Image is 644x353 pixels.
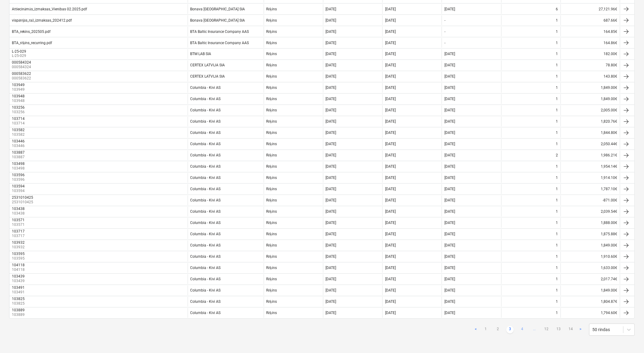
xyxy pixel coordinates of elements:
div: 2,017.74€ [561,274,620,284]
div: [DATE] [385,232,396,236]
div: Columbia - Kivi AS [190,221,221,225]
div: 2,039.54€ [561,207,620,217]
div: Rēķins [266,311,277,316]
iframe: Chat Widget [614,324,644,353]
div: [DATE] [444,131,455,135]
div: Rēķins [266,288,277,293]
div: [DATE] [326,97,336,101]
div: Rēķins [266,18,277,23]
div: 1,820.76€ [561,117,620,127]
div: Rēķins [266,120,277,124]
div: 103498 [12,162,25,166]
div: [DATE] [444,288,455,293]
div: 1 [556,187,558,191]
div: Rēķins [266,210,277,214]
p: 103825 [12,301,26,306]
div: [DATE] [385,153,396,158]
div: [DATE] [326,63,336,68]
div: [DATE] [444,108,455,113]
div: [DATE] [385,243,396,248]
div: [DATE] [326,86,336,90]
div: 1 [556,288,558,293]
div: [DATE] [444,75,455,79]
div: 6 [556,7,558,11]
div: Rēķins [266,75,277,79]
div: Rēķins [266,108,277,113]
div: Rēķins [266,277,277,282]
div: [DATE] [385,210,396,214]
div: Rēķins [266,131,277,135]
div: [DATE] [326,277,336,281]
div: [DATE] [385,311,396,315]
div: [DATE] [326,300,336,304]
div: Rēķins [266,300,277,304]
div: [DATE] [444,210,455,214]
div: [DATE] [385,30,396,34]
div: [DATE] [385,97,396,101]
a: Previous page [472,326,480,334]
div: Rēķins [266,187,277,192]
div: 000583622 [12,72,31,76]
div: [DATE] [326,243,336,248]
div: [DATE] [326,41,336,45]
div: [DATE] [385,41,396,45]
div: 1 [556,108,558,113]
div: 1,787.10€ [561,184,620,194]
div: Columbia - Kivi AS [190,86,221,90]
div: [DATE] [326,187,336,191]
div: Columbia - Kivi AS [190,255,221,259]
a: Page 3 is your current page [506,326,514,334]
div: [DATE] [385,221,396,225]
div: vispārējās_raž_izmaksas_202412.pdf [12,18,72,23]
div: 103446 [12,139,25,144]
a: ... [531,326,538,334]
div: 1,875.88€ [561,229,620,239]
div: 1 [556,221,558,225]
div: Columbia - Kivi AS [190,165,221,169]
div: [DATE] [326,75,336,79]
div: Rēķins [266,30,277,34]
div: Attiecināmās_izmaksas_Vienības 02.2025.pdf [12,7,87,12]
div: [DATE] [444,221,455,225]
div: Rēķins [266,243,277,248]
div: 1 [556,243,558,248]
p: 103932 [12,245,26,250]
div: 1 [556,165,558,169]
div: Columbia - Kivi AS [190,176,221,180]
div: Rēķins [266,52,277,57]
div: 2531010425 [12,196,33,200]
div: Rēķins [266,7,277,12]
div: 1 [556,300,558,304]
div: Columbia - Kivi AS [190,311,221,315]
div: [DATE] [444,232,455,236]
div: Columbia - Kivi AS [190,120,221,124]
div: 1 [556,97,558,101]
div: 1 [556,198,558,203]
div: - [444,18,445,23]
div: 1,804.87€ [561,297,620,307]
div: [DATE] [385,165,396,169]
div: 1,849.00€ [561,241,620,250]
p: 103582 [12,132,26,138]
div: 1,986.21€ [561,151,620,160]
div: 103889 [12,308,25,313]
div: [DATE] [326,52,336,56]
div: Columbia - Kivi AS [190,187,221,191]
div: [DATE] [326,153,336,158]
div: [DATE] [444,7,455,11]
div: [DATE] [326,198,336,203]
a: Page 4 [519,326,526,334]
div: CERTEX LATVIJA SIA [190,63,225,68]
div: 1 [556,311,558,315]
div: [DATE] [444,86,455,90]
div: BTA Baltic Insurance Company AAS [190,30,249,34]
div: [DATE] [444,176,455,180]
a: Page 13 [555,326,562,334]
div: Columbia - Kivi AS [190,131,221,135]
div: 1,954.14€ [561,162,620,172]
div: 1 [556,52,558,56]
div: [DATE] [326,131,336,135]
div: 103582 [12,128,25,132]
div: Rēķins [266,86,277,90]
div: 1,910.60€ [561,252,620,262]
